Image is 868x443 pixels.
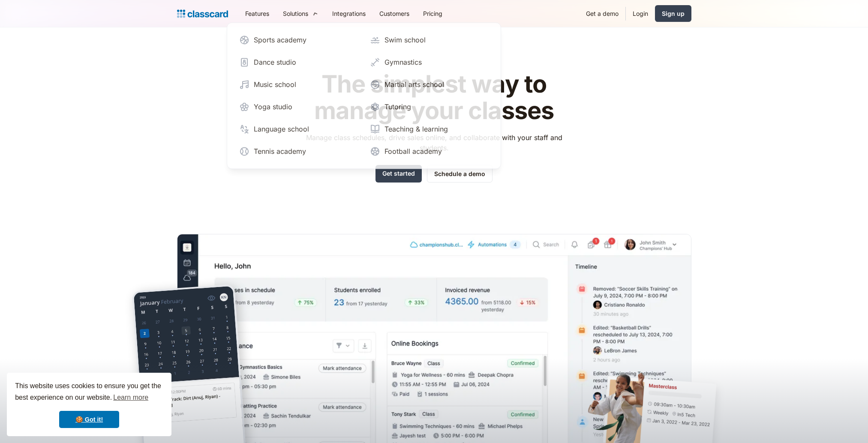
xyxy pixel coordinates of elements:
a: dismiss cookie message [59,411,119,428]
a: Pricing [416,4,449,23]
a: Sports academy [236,31,361,48]
a: home [177,8,228,20]
div: Tutoring [384,102,411,112]
a: Get started [375,165,422,183]
div: Language school [254,124,309,134]
div: Sign up [662,9,685,18]
a: learn more about cookies [112,391,150,404]
div: Gymnastics [384,57,422,67]
div: Dance studio [254,57,296,67]
a: Login [626,4,655,23]
a: Dance studio [236,54,361,71]
div: cookieconsent [7,373,171,436]
a: Get a demo [579,4,625,23]
a: Features [238,4,276,23]
div: Football academy [384,146,442,156]
a: Teaching & learning [366,120,492,138]
span: This website uses cookies to ensure you get the best experience on our website. [15,381,163,404]
a: Tutoring [366,98,492,115]
a: Schedule a demo [427,165,493,183]
div: Swim school [384,35,426,45]
a: Swim school [366,31,492,48]
div: Solutions [276,4,325,23]
div: Solutions [283,9,308,18]
div: Yoga studio [254,102,292,112]
a: Customers [372,4,416,23]
a: Sign up [655,5,691,22]
div: Martial arts school [384,79,444,90]
a: Yoga studio [236,98,361,115]
a: Gymnastics [366,54,492,71]
div: Sports academy [254,35,306,45]
a: Language school [236,120,361,138]
nav: Solutions [227,22,501,169]
a: Music school [236,76,361,93]
div: Teaching & learning [384,124,448,134]
a: Football academy [366,143,492,160]
div: Music school [254,79,296,90]
a: Tennis academy [236,143,361,160]
a: Martial arts school [366,76,492,93]
a: Integrations [325,4,372,23]
div: Tennis academy [254,146,306,156]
